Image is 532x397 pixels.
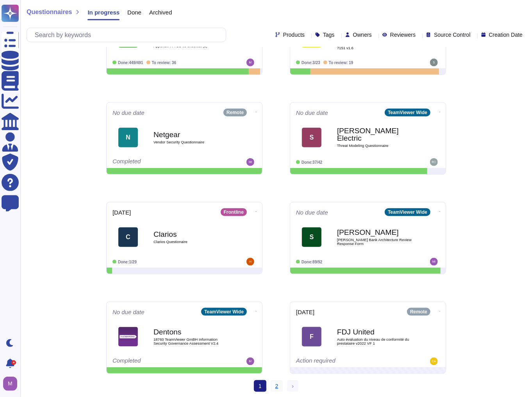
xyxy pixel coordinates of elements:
[353,32,372,38] span: Owners
[302,327,321,347] div: F
[254,380,266,392] span: 1
[430,158,438,166] img: user
[112,209,131,215] span: [DATE]
[223,109,247,116] div: Remote
[407,308,430,316] div: Remote
[292,383,294,389] span: ›
[302,160,322,165] span: Done: 37/42
[337,229,415,236] b: [PERSON_NAME]
[337,127,415,142] b: [PERSON_NAME] Electric
[385,109,430,116] div: TeamViewer Wide
[149,9,172,15] span: Archived
[337,338,415,345] span: Auto évaluation du niveau de conformité du prestataire v2022 VF 1
[154,231,232,238] b: Clarios
[246,258,254,266] img: user
[489,32,523,38] span: Creation Date
[296,309,314,315] span: [DATE]
[246,59,254,66] img: user
[296,209,328,215] span: No due date
[31,28,226,42] input: Search by keywords
[154,328,232,336] b: Dentons
[430,358,438,365] img: user
[112,158,208,166] div: Completed
[337,144,415,148] span: Threat Modeling Questionnaire
[296,358,392,365] div: Action required
[201,308,247,316] div: TeamViewer Wide
[154,338,232,345] span: 18760 TeamViewer GmBH Information Security Governance Assessment V2.4
[87,9,120,15] span: In progress
[430,59,438,66] img: user
[112,309,145,315] span: No due date
[221,208,247,216] div: Frontline
[390,32,416,38] span: Reviewers
[154,131,232,138] b: Netgear
[118,327,138,347] img: Logo
[302,260,322,264] span: Done: 89/92
[154,140,232,144] span: Vendor Security Questionnaire
[434,32,470,38] span: Source Control
[329,61,353,65] span: To review: 19
[118,128,138,147] div: N
[323,32,335,38] span: Tags
[127,9,141,15] span: Done
[296,110,328,116] span: No due date
[302,61,320,65] span: Done: 3/23
[246,358,254,365] img: user
[337,328,415,336] b: FDJ United
[283,32,305,38] span: Products
[302,128,321,147] div: S
[302,227,321,247] div: S
[152,61,177,65] span: To review: 36
[27,9,72,15] span: Questionnaires
[2,375,23,392] button: user
[154,240,232,244] span: Clarios Questionaire
[112,110,145,116] span: No due date
[118,61,143,65] span: Done: 449/491
[112,358,208,365] div: Completed
[430,258,438,266] img: user
[246,158,254,166] img: user
[118,227,138,247] div: C
[118,260,137,264] span: Done: 1/29
[3,377,17,391] img: user
[11,360,16,365] div: 4
[271,380,283,392] a: 2
[385,208,430,216] div: TeamViewer Wide
[337,238,415,245] span: [PERSON_NAME] Bank Architecture Review Response Form
[337,43,415,50] span: SS Ops Risk 1E Inc TPRA 7100040 Scope 7151 v1.6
